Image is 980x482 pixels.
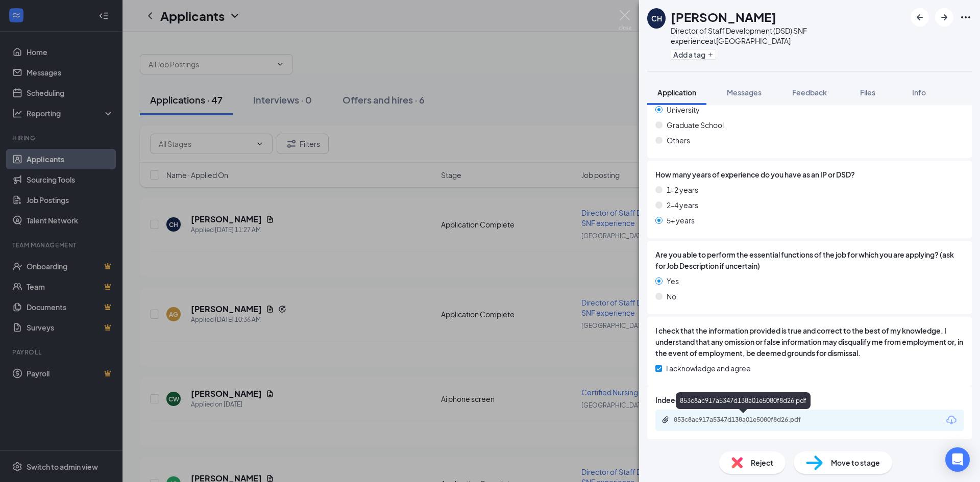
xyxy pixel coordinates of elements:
button: ArrowRight [935,8,953,27]
div: 853c8ac917a5347d138a01e5080f8d26.pdf [674,416,817,424]
div: CH [651,13,662,23]
button: PlusAdd a tag [671,49,716,60]
span: Others [667,135,690,146]
svg: ArrowLeftNew [914,11,926,23]
div: Open Intercom Messenger [945,447,970,472]
span: 2-4 years [667,199,698,211]
span: Are you able to perform the essential functions of the job for which you are applying? (ask for J... [655,249,964,271]
span: Yes [667,275,679,287]
span: Reject [751,457,773,468]
span: No [667,291,676,302]
span: University [667,104,700,115]
span: Info [912,88,926,97]
span: Indeed Resume [655,394,709,405]
div: 853c8ac917a5347d138a01e5080f8d26.pdf [676,392,811,409]
span: Messages [727,88,762,97]
button: ArrowLeftNew [911,8,929,27]
span: I check that the information provided is true and correct to the best of my knowledge. I understa... [655,325,964,359]
span: Move to stage [831,457,880,468]
span: 5+ years [667,215,695,226]
h1: [PERSON_NAME] [671,8,776,26]
span: How many years of experience do you have as an IP or DSD? [655,169,855,180]
a: Paperclip853c8ac917a5347d138a01e5080f8d26.pdf [661,416,827,425]
svg: Ellipses [960,11,972,23]
span: Graduate School [667,119,724,131]
svg: Plus [707,52,714,58]
span: Feedback [792,88,827,97]
span: Application [657,88,696,97]
span: 1-2 years [667,184,698,195]
span: Files [860,88,875,97]
span: I acknowledge and agree [666,363,751,374]
svg: ArrowRight [938,11,950,23]
div: Director of Staff Development (DSD) SNF experience at [GEOGRAPHIC_DATA] [671,26,905,46]
svg: Download [945,414,958,426]
svg: Paperclip [661,416,670,424]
